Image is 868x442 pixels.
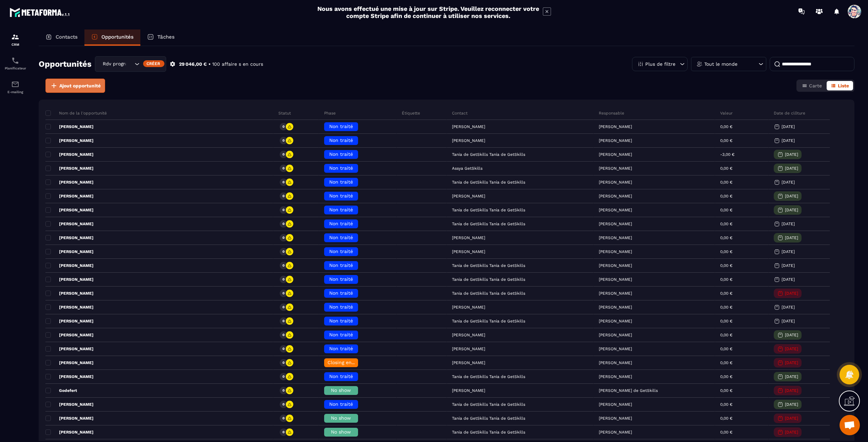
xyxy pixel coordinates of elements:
[282,305,284,310] p: 0
[599,346,632,351] p: [PERSON_NAME]
[95,56,166,72] div: Search for option
[785,166,798,171] p: [DATE]
[720,166,732,171] p: 0,00 €
[704,62,737,66] p: Tout le monde
[798,81,826,90] button: Carte
[212,61,263,67] p: 100 affaire s en cours
[282,180,284,185] p: 0
[720,305,732,310] p: 0,00 €
[785,152,798,157] p: [DATE]
[599,124,632,129] p: [PERSON_NAME]
[209,61,211,67] p: •
[774,110,805,116] p: Date de clôture
[599,152,632,157] p: [PERSON_NAME]
[809,83,822,88] span: Carte
[329,290,353,296] span: Non traité
[402,110,420,116] p: Étiquette
[282,430,284,435] p: 0
[785,194,798,198] p: [DATE]
[282,235,284,240] p: 0
[331,429,351,435] span: No show
[599,222,632,226] p: [PERSON_NAME]
[720,346,732,351] p: 0,00 €
[282,346,284,351] p: 0
[785,402,798,407] p: [DATE]
[599,138,632,143] p: [PERSON_NAME]
[599,402,632,407] p: [PERSON_NAME]
[282,138,284,143] p: 0
[282,194,284,198] p: 0
[782,249,795,254] p: [DATE]
[11,57,19,65] img: scheduler
[157,34,175,40] p: Tâches
[282,416,284,421] p: 0
[282,360,284,365] p: 0
[329,346,353,351] span: Non traité
[720,291,732,296] p: 0,00 €
[720,333,732,337] p: 0,00 €
[143,60,164,67] div: Créer
[282,222,284,226] p: 0
[329,304,353,310] span: Non traité
[329,318,353,323] span: Non traité
[838,83,849,88] span: Liste
[599,360,632,365] p: [PERSON_NAME]
[720,263,732,268] p: 0,00 €
[101,34,134,40] p: Opportunités
[45,318,94,324] p: [PERSON_NAME]
[599,180,632,185] p: [PERSON_NAME]
[785,208,798,212] p: [DATE]
[785,235,798,240] p: [DATE]
[329,276,353,282] span: Non traité
[282,319,284,323] p: 0
[126,60,133,68] input: Search for option
[328,360,366,365] span: Closing en cours
[45,429,94,435] p: [PERSON_NAME]
[599,430,632,435] p: [PERSON_NAME]
[720,235,732,240] p: 0,00 €
[720,180,732,185] p: 0,00 €
[45,124,94,129] p: [PERSON_NAME]
[56,34,78,40] p: Contacts
[329,207,353,212] span: Non traité
[278,110,291,116] p: Statut
[785,374,798,379] p: [DATE]
[45,388,77,393] p: Godefert
[331,387,351,393] span: No show
[720,430,732,435] p: 0,00 €
[782,180,795,185] p: [DATE]
[782,277,795,282] p: [DATE]
[599,291,632,296] p: [PERSON_NAME]
[329,165,353,171] span: Non traité
[140,29,181,46] a: Tâches
[45,277,94,282] p: [PERSON_NAME]
[785,346,798,351] p: [DATE]
[9,6,71,18] img: logo
[101,60,126,68] span: Rdv programmé
[59,82,101,89] span: Ajout opportunité
[785,360,798,365] p: [DATE]
[11,80,19,88] img: email
[179,61,207,67] p: 29 046,00 €
[282,249,284,254] p: 0
[599,208,632,212] p: [PERSON_NAME]
[782,222,795,226] p: [DATE]
[720,319,732,323] p: 0,00 €
[331,415,351,421] span: No show
[599,374,632,379] p: [PERSON_NAME]
[282,374,284,379] p: 0
[2,75,29,99] a: emailemailE-mailing
[782,138,795,143] p: [DATE]
[720,277,732,282] p: 0,00 €
[782,305,795,310] p: [DATE]
[45,332,94,338] p: [PERSON_NAME]
[599,194,632,198] p: [PERSON_NAME]
[329,221,353,226] span: Non traité
[599,110,624,116] p: Responsable
[45,402,94,407] p: [PERSON_NAME]
[45,249,94,254] p: [PERSON_NAME]
[282,402,284,407] p: 0
[45,79,105,93] button: Ajout opportunité
[329,262,353,268] span: Non traité
[45,207,94,213] p: [PERSON_NAME]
